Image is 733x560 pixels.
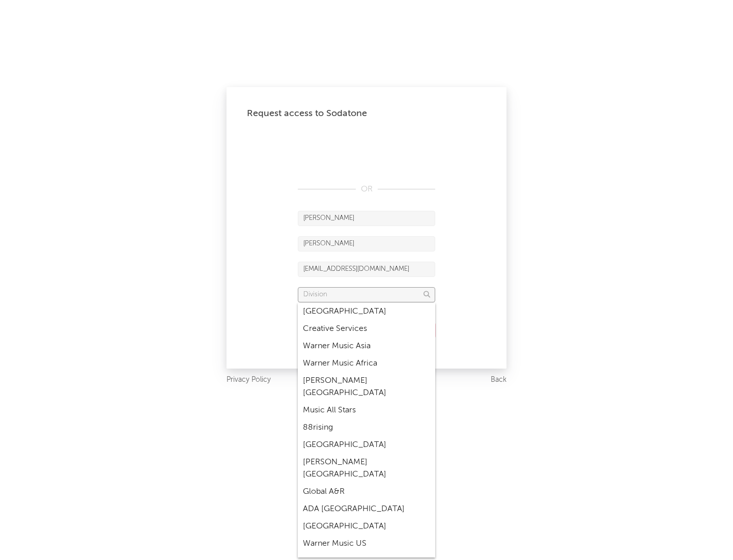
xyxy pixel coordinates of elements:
[298,500,435,518] div: ADA [GEOGRAPHIC_DATA]
[298,183,435,195] div: OR
[298,287,435,302] input: Division
[298,483,435,500] div: Global A&R
[491,374,506,386] a: Back
[298,262,435,277] input: Email
[298,436,435,454] div: [GEOGRAPHIC_DATA]
[298,303,435,320] div: [GEOGRAPHIC_DATA]
[298,355,435,372] div: Warner Music Africa
[298,211,435,226] input: First Name
[247,107,486,120] div: Request access to Sodatone
[298,338,435,355] div: Warner Music Asia
[227,374,271,386] a: Privacy Policy
[298,236,435,251] input: Last Name
[298,419,435,436] div: 88rising
[298,320,435,338] div: Creative Services
[298,402,435,419] div: Music All Stars
[298,372,435,402] div: [PERSON_NAME] [GEOGRAPHIC_DATA]
[298,518,435,535] div: [GEOGRAPHIC_DATA]
[298,535,435,552] div: Warner Music US
[298,454,435,483] div: [PERSON_NAME] [GEOGRAPHIC_DATA]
